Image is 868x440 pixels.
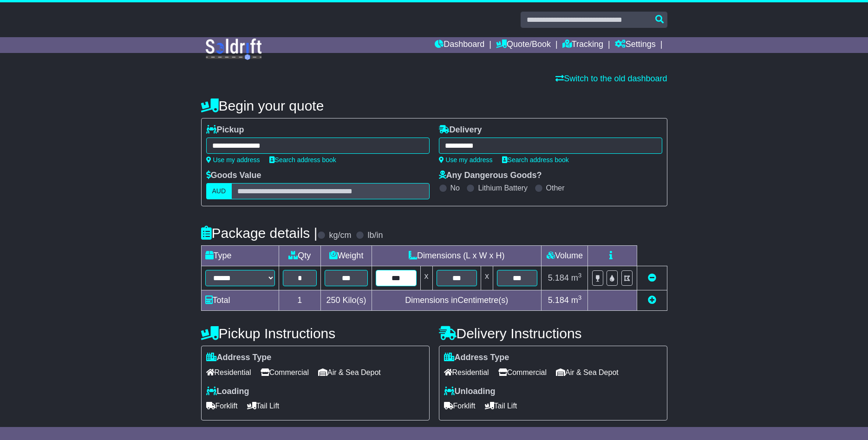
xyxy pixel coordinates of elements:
a: Search address book [502,156,569,164]
span: m [571,296,582,305]
td: Qty [279,246,321,266]
td: Volume [542,246,588,266]
span: Tail Lift [247,399,280,413]
h4: Begin your quote [201,98,667,113]
label: Loading [206,387,249,397]
label: Unloading [444,387,496,397]
h4: Package details | [201,225,318,241]
a: Use my address [439,156,493,164]
a: Use my address [206,156,260,164]
label: Goods Value [206,171,261,181]
a: Remove this item [648,273,656,282]
a: Search address book [269,156,336,164]
span: Forklift [206,399,238,413]
span: Commercial [261,365,309,380]
span: Air & Sea Depot [318,365,381,380]
h4: Delivery Instructions [439,326,667,341]
sup: 3 [578,294,582,301]
label: Any Dangerous Goods? [439,171,542,181]
a: Dashboard [435,37,484,53]
span: 5.184 [548,273,569,282]
span: 250 [326,296,340,305]
label: Address Type [206,353,272,363]
td: Dimensions (L x W x H) [372,246,542,266]
td: Weight [321,246,372,266]
label: Delivery [439,125,482,135]
h4: Pickup Instructions [201,326,430,341]
a: Tracking [562,37,603,53]
span: Commercial [498,365,547,380]
td: x [420,266,432,290]
a: Add new item [648,296,656,305]
span: 5.184 [548,296,569,305]
td: Kilo(s) [321,290,372,311]
label: No [450,184,460,192]
a: Settings [615,37,656,53]
a: Quote/Book [496,37,551,53]
span: Forklift [444,399,476,413]
label: AUD [206,183,232,199]
label: Address Type [444,353,509,363]
span: m [571,273,582,282]
td: x [481,266,493,290]
td: Dimensions in Centimetre(s) [372,290,542,311]
span: Residential [444,365,489,380]
td: 1 [279,290,321,311]
sup: 3 [578,272,582,279]
label: kg/cm [329,230,351,241]
label: Pickup [206,125,244,135]
label: Lithium Battery [478,184,528,192]
a: Switch to the old dashboard [555,74,667,83]
td: Total [201,290,279,311]
label: lb/in [367,230,383,241]
label: Other [546,184,565,192]
td: Type [201,246,279,266]
span: Air & Sea Depot [556,365,619,380]
span: Tail Lift [485,399,517,413]
span: Residential [206,365,251,380]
